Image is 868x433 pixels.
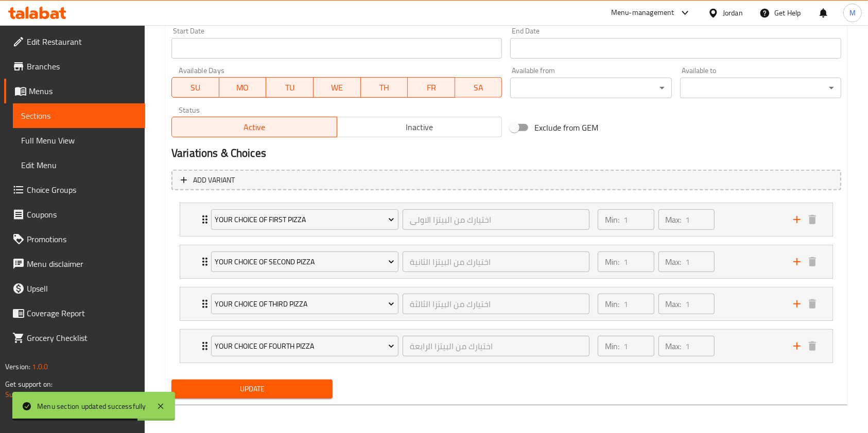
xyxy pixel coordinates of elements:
div: ​ [680,78,841,98]
span: 1.0.0 [32,360,48,373]
a: Edit Restaurant [4,29,145,54]
span: Full Menu View [21,134,137,147]
div: Expand [180,330,832,363]
button: Your Choice Of Third Pizza [211,294,398,314]
p: Max: [666,340,682,352]
span: Coverage Report [27,307,137,319]
span: Coupons [27,208,137,221]
a: Coverage Report [4,301,145,326]
span: Grocery Checklist [27,332,137,344]
span: Your Choice Of Third Pizza [215,298,394,311]
span: Your Choice Of Second Pizza [215,256,394,268]
div: Jordan [723,7,743,19]
h2: Variations & Choices [171,146,841,161]
a: Grocery Checklist [4,326,145,350]
span: Inactive [341,120,498,135]
button: TU [266,77,314,98]
span: Version: [5,360,30,373]
button: add [789,296,805,312]
p: Min: [605,340,619,352]
button: delete [805,254,820,269]
button: delete [805,296,820,312]
p: Max: [666,213,682,226]
a: Edit Menu [13,153,145,177]
span: MO [223,80,263,95]
span: TU [270,80,309,95]
li: Expand [171,325,841,367]
button: SA [455,77,502,98]
p: Min: [605,213,619,226]
button: FR [408,77,455,98]
span: Menu disclaimer [27,258,137,270]
button: add [789,212,805,227]
button: WE [314,77,361,98]
div: Expand [180,287,832,320]
span: Edit Menu [21,159,137,171]
a: Support.OpsPlatform [5,388,71,401]
button: Active [171,117,337,137]
span: Branches [27,60,137,73]
a: Coupons [4,202,145,227]
button: Update [171,380,333,399]
button: add [789,338,805,354]
span: Exclude from GEM [534,121,598,134]
p: Min: [605,298,619,310]
a: Menu disclaimer [4,251,145,276]
button: Your Choice Of Fourth Pizza [211,336,398,356]
button: Your Choice Of Second Pizza [211,251,398,272]
div: Menu-management [611,7,674,19]
button: MO [219,77,267,98]
span: M [849,7,856,19]
li: Expand [171,283,841,325]
span: Your Choice Of First Pizza [215,213,394,226]
p: Max: [666,256,682,268]
a: Branches [4,54,145,79]
button: Inactive [337,117,502,137]
span: Menus [29,85,137,97]
a: Promotions [4,227,145,251]
span: Edit Restaurant [27,35,137,48]
span: Sections [21,110,137,122]
button: delete [805,212,820,227]
span: SA [459,80,498,95]
a: Full Menu View [13,128,145,153]
div: Menu section updated successfully [37,401,146,412]
a: Upsell [4,276,145,301]
div: Expand [180,203,832,236]
span: Choice Groups [27,184,137,196]
p: Min: [605,256,619,268]
button: add [789,254,805,269]
a: Choice Groups [4,177,145,202]
span: FR [412,80,451,95]
a: Sections [13,103,145,128]
span: WE [318,80,357,95]
div: ​ [510,78,671,98]
button: TH [361,77,408,98]
button: Your Choice Of First Pizza [211,209,398,230]
button: SU [171,77,219,98]
span: Your Choice Of Fourth Pizza [215,340,394,353]
a: Menus [4,79,145,103]
span: TH [365,80,404,95]
div: Expand [180,245,832,278]
span: SU [176,80,215,95]
span: Update [180,383,324,395]
li: Expand [171,241,841,283]
p: Max: [666,298,682,310]
span: Active [176,120,333,135]
span: Promotions [27,233,137,245]
span: Upsell [27,282,137,295]
button: delete [805,338,820,354]
button: Add variant [171,170,841,191]
li: Expand [171,199,841,241]
span: Add variant [193,174,235,187]
span: Get support on: [5,377,53,391]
